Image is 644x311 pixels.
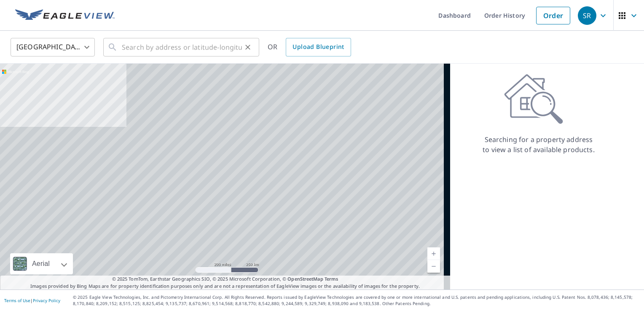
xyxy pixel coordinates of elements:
a: Privacy Policy [33,298,60,303]
div: Aerial [30,253,52,274]
div: Aerial [10,253,73,274]
a: OpenStreetMap [287,276,323,282]
div: [GEOGRAPHIC_DATA] [11,35,95,59]
button: Clear [242,41,254,53]
input: Search by address or latitude-longitude [122,35,242,59]
p: | [4,298,60,303]
img: EV Logo [15,9,115,22]
span: Upload Blueprint [292,42,344,52]
a: Terms of Use [4,298,30,303]
a: Upload Blueprint [286,38,351,56]
p: © 2025 Eagle View Technologies, Inc. and Pictometry International Corp. All Rights Reserved. Repo... [73,294,640,307]
a: Current Level 5, Zoom In [427,247,440,260]
span: © 2025 TomTom, Earthstar Geographics SIO, © 2025 Microsoft Corporation, © [112,276,338,283]
div: SR [578,6,596,25]
a: Terms [325,276,338,282]
a: Order [536,7,570,24]
div: OR [268,38,351,56]
p: Searching for a property address to view a list of available products. [482,134,595,155]
a: Current Level 5, Zoom Out [427,260,440,273]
